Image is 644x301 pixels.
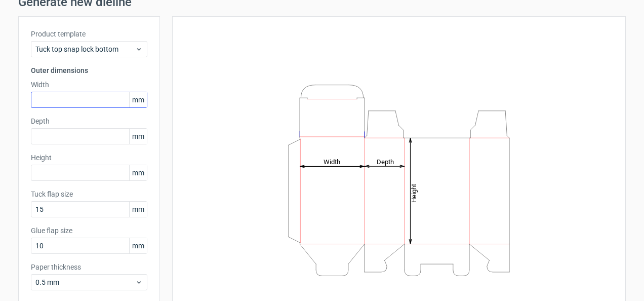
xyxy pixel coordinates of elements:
span: mm [129,238,147,253]
span: mm [129,202,147,217]
tspan: Depth [377,158,394,165]
span: mm [129,92,147,107]
tspan: Height [410,183,418,202]
label: Width [31,80,147,90]
h3: Outer dimensions [31,65,147,76]
label: Glue flap size [31,225,147,236]
label: Height [31,153,147,163]
span: mm [129,165,147,180]
span: Tuck top snap lock bottom [35,44,135,54]
tspan: Width [324,158,340,165]
label: Tuck flap size [31,189,147,199]
span: mm [129,129,147,144]
label: Product template [31,29,147,39]
label: Depth [31,116,147,126]
span: 0.5 mm [35,277,135,287]
label: Paper thickness [31,262,147,272]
